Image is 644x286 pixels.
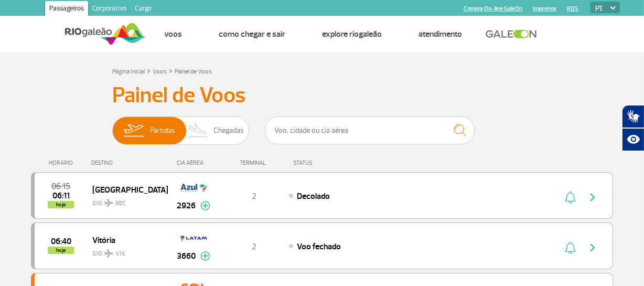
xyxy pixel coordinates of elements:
[104,199,113,207] img: destiny_airplane.svg
[533,5,556,12] a: Imprensa
[104,249,113,258] img: destiny_airplane.svg
[622,105,644,151] div: Plugin de acessibilidade da Hand Talk.
[177,250,196,262] span: 3660
[567,5,578,12] a: RQS
[297,191,330,202] span: Decolado
[88,1,131,18] a: Corporativo
[586,241,599,254] img: seta-direita-painel-voo.svg
[48,201,74,208] span: hoje
[288,160,373,166] div: STATUS
[183,117,213,144] img: slider-desembarque
[52,192,70,199] span: 2025-10-01 06:11:30
[175,68,212,76] a: Painel de Voos
[622,128,644,151] button: Abrir recursos assistivos.
[112,82,532,109] h3: Painel de Voos
[219,29,285,39] a: Como chegar e sair
[48,247,74,254] span: hoje
[115,249,125,259] span: VIX
[164,29,182,39] a: Voos
[418,29,462,39] a: Atendimento
[147,65,151,77] a: >
[200,201,210,210] img: mais-info-painel-voo.svg
[51,183,70,190] span: 2025-10-01 06:15:00
[252,241,256,252] span: 2
[297,241,341,252] span: Voo fechado
[464,5,522,12] a: Compra On-line GaleOn
[220,160,288,166] div: TERMINAL
[45,1,88,18] a: Passageiros
[252,191,256,202] span: 2
[565,191,576,204] img: sino-painel-voo.svg
[92,183,159,196] span: [GEOGRAPHIC_DATA]
[565,241,576,254] img: sino-painel-voo.svg
[265,116,475,144] input: Voo, cidade ou cia aérea
[586,191,599,204] img: seta-direita-painel-voo.svg
[177,199,196,212] span: 2926
[131,1,156,18] a: Cargo
[200,251,210,261] img: mais-info-painel-voo.svg
[153,68,167,76] a: Voos
[622,105,644,128] button: Abrir tradutor de língua de sinais.
[112,68,145,76] a: Página Inicial
[169,65,173,77] a: >
[115,199,126,208] span: REC
[213,117,244,144] span: Chegadas
[34,160,91,166] div: HORÁRIO
[92,243,159,259] span: GIG
[92,233,159,247] span: Vitória
[51,238,71,245] span: 2025-10-01 06:40:00
[322,29,382,39] a: Explore RIOgaleão
[150,117,175,144] span: Partidas
[92,193,159,208] span: GIG
[167,160,220,166] div: CIA AÉREA
[91,160,168,166] div: DESTINO
[117,117,150,144] img: slider-embarque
